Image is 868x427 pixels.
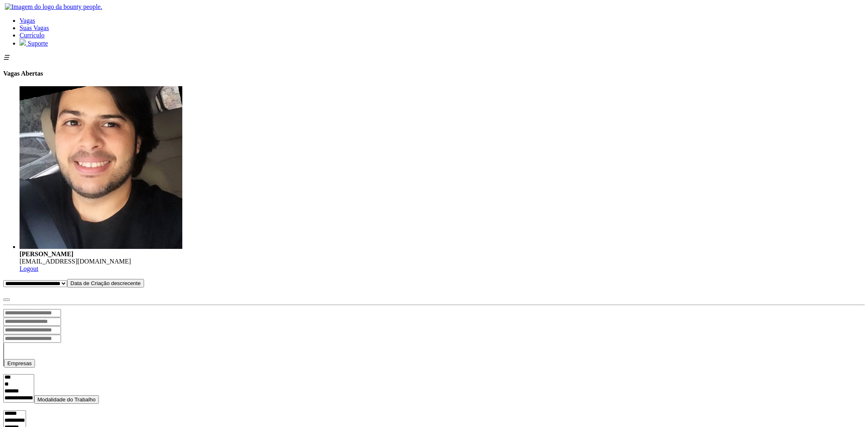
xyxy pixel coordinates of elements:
button: Empresas [4,359,35,368]
div: Modalidade do Trabalho [37,396,96,403]
a: Currículo [20,32,44,39]
a: Vagas [20,17,35,24]
i: ☰ [3,54,9,61]
a: Suporte [20,40,48,47]
button: Modalidade do Trabalho [34,395,99,404]
h4: Vagas Abertas [3,70,865,77]
strong: [PERSON_NAME] [20,251,73,257]
span: Suporte [28,40,48,47]
div: Empresas [7,360,32,366]
a: Logout [20,265,38,272]
img: icon-support.svg [20,39,26,46]
img: Imagem do usuário no sistema. [20,86,182,249]
button: Data de Criação descrecente [67,279,144,288]
img: Imagem do logo da bounty people. [5,3,102,11]
div: Data de Criação descrecente [70,280,141,286]
a: Suas Vagas [20,24,49,31]
span: [EMAIL_ADDRESS][DOMAIN_NAME] [20,251,131,265]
